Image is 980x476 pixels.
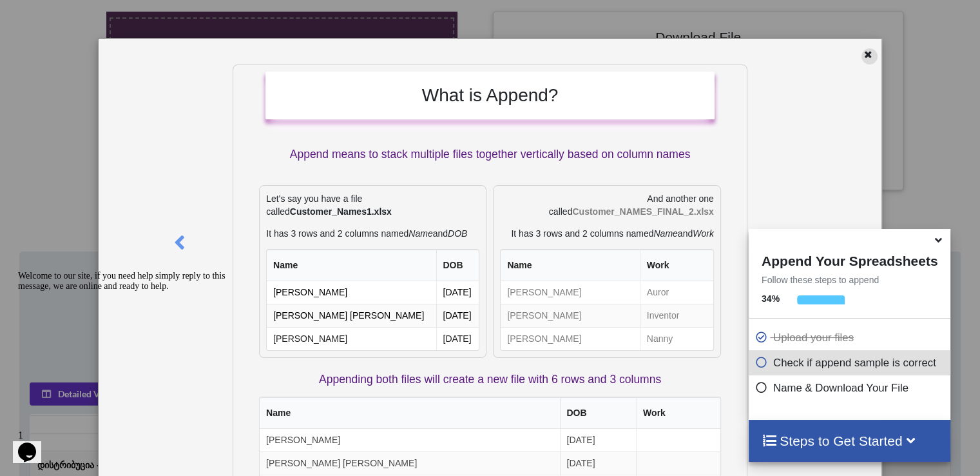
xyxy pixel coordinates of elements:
[640,327,713,350] td: Nanny
[290,206,392,217] b: Customer_Names1.xlsx
[13,266,245,418] iframe: chat widget
[749,273,950,286] p: Follow these steps to append
[636,397,720,429] th: Work
[436,281,479,304] td: [DATE]
[5,5,237,26] div: Welcome to our site, if you need help simply reply to this message, we are online and ready to help.
[762,293,780,304] b: 34 %
[266,227,479,240] p: It has 3 rows and 2 columns named and
[500,227,713,240] p: It has 3 rows and 2 columns named and
[693,228,714,239] i: Work
[13,424,54,463] iframe: chat widget
[260,397,559,429] th: Name
[259,372,721,388] p: Appending both files will create a new file with 6 rows and 3 columns
[501,250,639,281] th: Name
[267,281,436,304] td: [PERSON_NAME]
[267,304,436,327] td: [PERSON_NAME] [PERSON_NAME]
[266,192,479,218] p: Let's say you have a file called
[267,327,436,350] td: [PERSON_NAME]
[448,228,467,239] i: DOB
[640,281,713,304] td: Auror
[260,429,559,451] td: [PERSON_NAME]
[500,192,713,218] p: And another one called
[501,281,639,304] td: [PERSON_NAME]
[436,327,479,350] td: [DATE]
[572,206,713,217] b: Customer_NAMES_FINAL_2.xlsx
[755,380,947,396] p: Name & Download Your File
[408,228,432,239] i: Name
[560,429,637,451] td: [DATE]
[260,451,559,475] td: [PERSON_NAME] [PERSON_NAME]
[749,250,950,269] h4: Append Your Spreadsheets
[762,433,937,449] h4: Steps to Get Started
[501,304,639,327] td: [PERSON_NAME]
[267,250,436,281] th: Name
[560,451,637,475] td: [DATE]
[640,304,713,327] td: Inventor
[653,228,677,239] i: Name
[436,304,479,327] td: [DATE]
[755,330,947,346] p: Upload your files
[265,146,715,163] p: Append means to stack multiple files together vertically based on column names
[640,250,713,281] th: Work
[436,250,479,281] th: DOB
[278,84,702,106] h2: What is Append?
[560,397,637,429] th: DOB
[755,355,947,371] p: Check if append sample is correct
[5,5,213,25] span: Welcome to our site, if you need help simply reply to this message, we are online and ready to help.
[501,327,639,350] td: [PERSON_NAME]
